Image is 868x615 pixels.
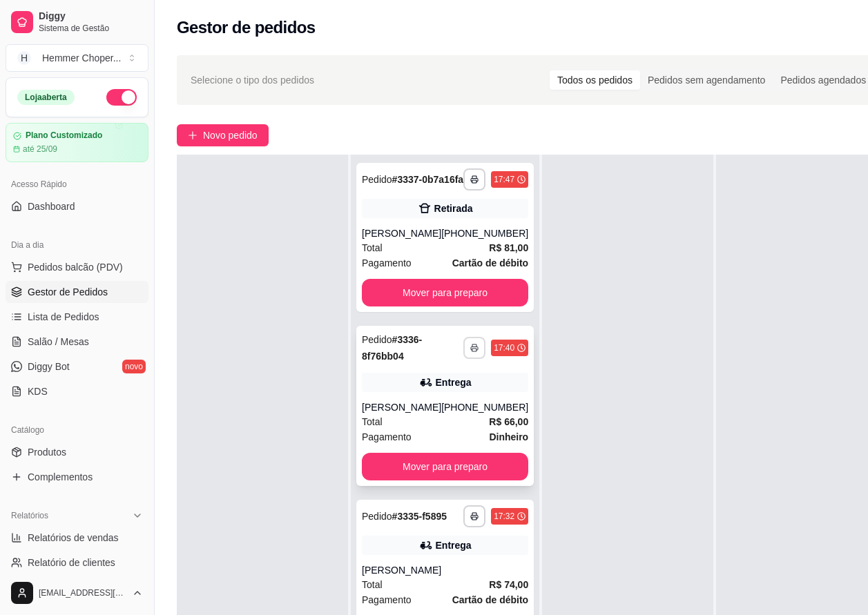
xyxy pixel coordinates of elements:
a: Gestor de Pedidos [6,281,148,303]
article: até 25/09 [23,144,57,155]
button: Mover para preparo [362,453,528,480]
div: Loja aberta [17,90,75,105]
a: Lista de Pedidos [6,306,148,328]
article: Plano Customizado [26,130,102,141]
button: Mover para preparo [362,279,528,306]
div: Hemmer Choper ... [42,51,121,65]
a: KDS [6,380,148,402]
div: Dia a dia [6,234,148,256]
div: Entrega [436,375,472,389]
a: Relatórios de vendas [6,527,148,549]
div: [PERSON_NAME] [362,226,441,240]
span: Relatório de clientes [28,556,115,569]
span: Salão / Mesas [28,335,89,349]
strong: Dinheiro [489,431,528,442]
span: Pedido [362,511,392,522]
span: Pedido [362,174,392,185]
span: Dashboard [28,199,75,213]
strong: # 3335-f5895 [392,511,447,522]
strong: # 3336-8f76bb04 [362,334,422,362]
span: Total [362,414,383,429]
button: Pedidos balcão (PDV) [6,256,148,278]
div: 17:32 [494,511,514,522]
div: Acesso Rápido [6,173,148,195]
button: [EMAIL_ADDRESS][DOMAIN_NAME] [6,576,148,609]
button: Novo pedido [177,124,269,146]
div: [PHONE_NUMBER] [441,400,528,414]
a: Complementos [6,466,148,488]
a: Plano Customizadoaté 25/09 [6,123,148,162]
span: [EMAIL_ADDRESS][DOMAIN_NAME] [39,587,126,598]
div: [PERSON_NAME] [362,563,528,577]
span: Pagamento [362,255,412,271]
div: [PERSON_NAME] [362,400,441,414]
span: Produtos [28,445,66,459]
a: Relatório de clientes [6,551,148,574]
div: Todos os pedidos [550,70,640,90]
strong: Cartão de débito [452,257,528,269]
span: Relatórios [11,510,48,521]
span: Gestor de Pedidos [28,285,108,299]
span: Pedidos balcão (PDV) [28,260,123,274]
span: Selecione o tipo dos pedidos [191,72,314,88]
strong: # 3337-0b7a16fa [392,174,464,185]
strong: R$ 66,00 [489,416,528,427]
div: 17:40 [494,342,514,353]
span: Diggy Bot [28,360,70,373]
button: Select a team [6,44,148,72]
span: Total [362,577,383,592]
span: Complementos [28,470,93,484]
span: Pagamento [362,592,412,607]
div: Retirada [434,202,473,215]
span: Relatórios de vendas [28,531,119,545]
a: Dashboard [6,195,148,217]
span: KDS [28,384,48,398]
span: Pedido [362,334,392,345]
a: Diggy Botnovo [6,355,148,378]
button: Alterar Status [106,89,137,106]
span: Total [362,240,383,255]
span: Pagamento [362,429,412,445]
div: Pedidos sem agendamento [640,70,773,90]
span: Sistema de Gestão [39,23,143,34]
div: [PHONE_NUMBER] [441,226,528,240]
strong: Cartão de débito [452,594,528,605]
a: Salão / Mesas [6,331,148,353]
div: Catálogo [6,419,148,441]
span: Lista de Pedidos [28,310,99,324]
div: 17:47 [494,174,514,185]
span: Diggy [39,10,143,23]
a: DiggySistema de Gestão [6,6,148,39]
a: Produtos [6,441,148,463]
strong: R$ 81,00 [489,242,528,253]
h2: Gestor de pedidos [177,17,316,39]
div: Entrega [436,538,472,552]
span: H [17,51,31,65]
strong: R$ 74,00 [489,579,528,590]
span: Novo pedido [203,128,258,143]
span: plus [188,130,197,140]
